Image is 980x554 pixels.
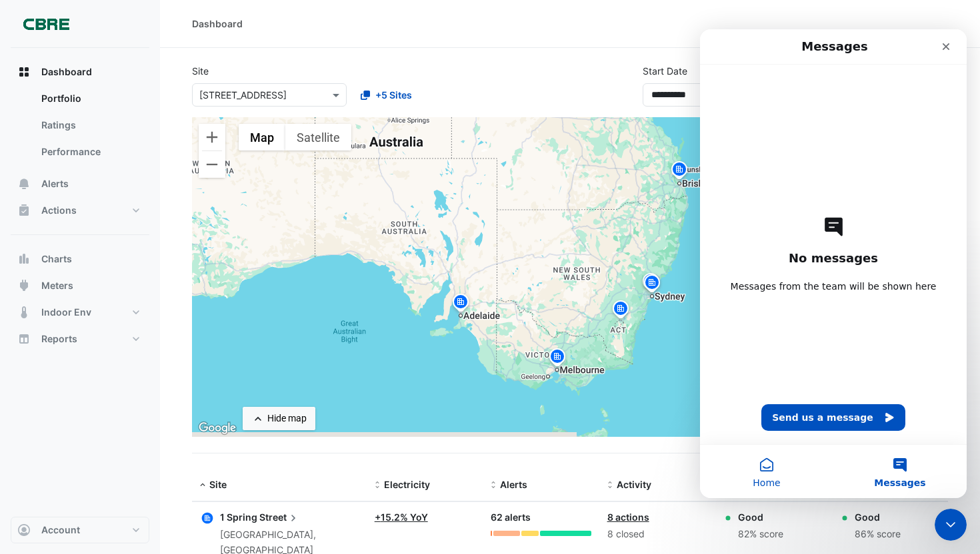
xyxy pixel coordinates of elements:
[243,407,315,430] button: Hide map
[610,299,631,322] img: site-pin.svg
[640,272,661,295] img: site-pin.svg
[547,347,568,370] img: site-pin.svg
[641,273,663,296] img: site-pin.svg
[17,332,31,346] app-icon: Reports
[41,204,77,217] span: Actions
[41,177,69,190] span: Alerts
[738,527,783,542] div: 82% score
[199,124,225,150] button: Zoom in
[41,523,80,537] span: Account
[11,170,149,197] button: Alerts
[41,252,72,266] span: Charts
[491,510,591,525] div: 62 alerts
[41,279,73,292] span: Meters
[11,85,149,170] div: Dashboard
[738,510,783,524] div: Good
[11,299,149,326] button: Indoor Env
[935,509,967,541] iframe: Intercom live chat
[375,88,412,102] span: +5 Sites
[259,510,300,525] span: Street
[209,479,227,490] span: Site
[41,332,77,346] span: Reports
[11,197,149,224] button: Actions
[17,204,31,217] app-icon: Actions
[669,160,690,183] img: site-pin.svg
[31,112,149,138] a: Ratings
[11,59,149,85] button: Dashboard
[267,412,307,425] div: Hide map
[617,479,651,490] span: Activity
[31,138,149,165] a: Performance
[607,527,707,542] div: 8 closed
[855,527,901,542] div: 86% score
[220,511,257,523] span: 1 Spring
[41,306,91,319] span: Indoor Env
[352,83,421,107] button: +5 Sites
[11,517,149,543] button: Account
[17,252,31,266] app-icon: Charts
[192,17,243,31] div: Dashboard
[195,419,239,437] img: Google
[384,479,430,490] span: Electricity
[195,419,239,437] a: Click to see this area on Google Maps
[500,479,527,490] span: Alerts
[643,64,687,78] label: Start Date
[17,306,31,319] app-icon: Indoor Env
[11,246,149,272] button: Charts
[375,511,428,523] a: +15.2% YoY
[17,177,31,190] app-icon: Alerts
[199,151,225,178] button: Zoom out
[41,65,92,79] span: Dashboard
[31,85,149,112] a: Portfolio
[17,279,31,292] app-icon: Meters
[16,11,76,37] img: Company Logo
[285,124,351,150] button: Show satellite imagery
[17,65,31,79] app-icon: Dashboard
[11,326,149,352] button: Reports
[450,292,471,316] img: site-pin.svg
[855,510,901,524] div: Good
[700,29,967,498] iframe: Intercom live chat
[239,124,285,150] button: Show street map
[11,272,149,299] button: Meters
[192,64,209,78] label: Site
[607,511,649,523] a: 8 actions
